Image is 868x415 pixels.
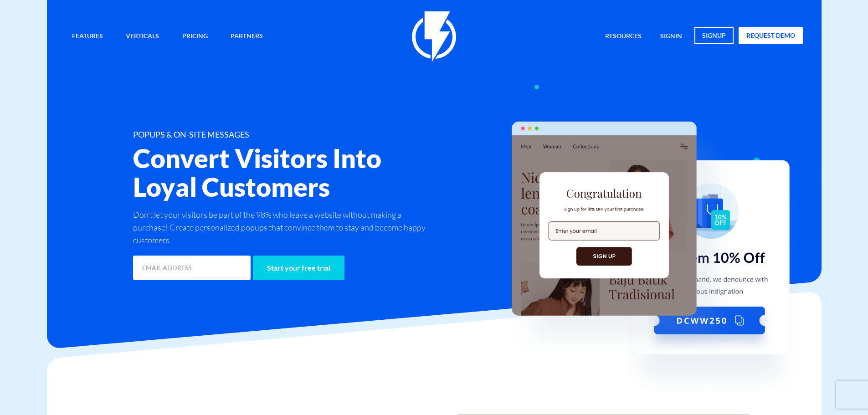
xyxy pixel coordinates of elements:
[694,27,734,44] a: signup
[133,256,251,280] input: EMAIL ADDRESS
[119,27,166,46] a: Verticals
[739,27,803,44] a: request demo
[133,130,427,139] h1: POPUPS & ON-SITE MESSAGES
[65,27,110,46] a: Features
[653,27,689,46] a: signin
[253,256,344,280] input: Start your free trial
[598,27,648,46] a: Resources
[133,208,427,246] p: Don’t let your visitors be part of the 98% who leave a website without making a purchase! Create ...
[224,27,270,46] a: Partners
[133,144,427,201] h2: Convert Visitors Into Loyal Customers
[175,27,215,46] a: Pricing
